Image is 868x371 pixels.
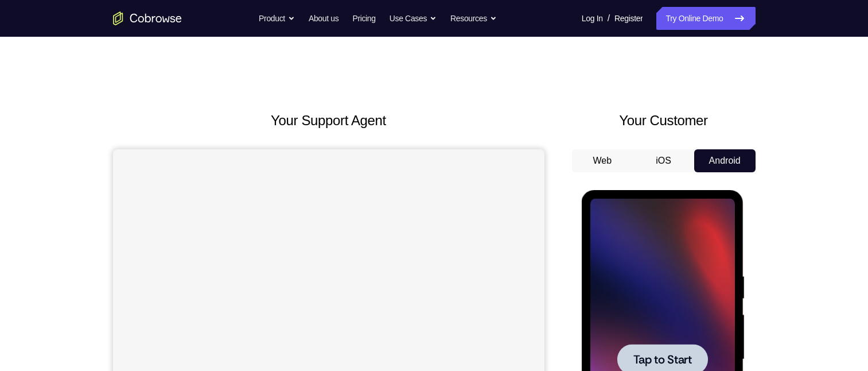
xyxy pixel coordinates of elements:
button: Tap to Start [36,154,126,184]
button: Web [572,149,633,172]
a: Go to the home page [113,11,182,25]
button: Android [694,149,756,172]
h2: Your Support Agent [113,110,544,131]
button: iOS [633,149,694,172]
button: Resources [450,7,497,30]
a: About us [309,7,338,30]
a: Register [614,7,643,30]
button: Product [259,7,295,30]
a: Log In [582,7,603,30]
h2: Your Customer [572,110,756,131]
span: Tap to Start [52,164,110,175]
button: Use Cases [390,7,437,30]
a: Try Online Demo [656,7,755,30]
span: / [608,11,610,25]
a: Pricing [352,7,375,30]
